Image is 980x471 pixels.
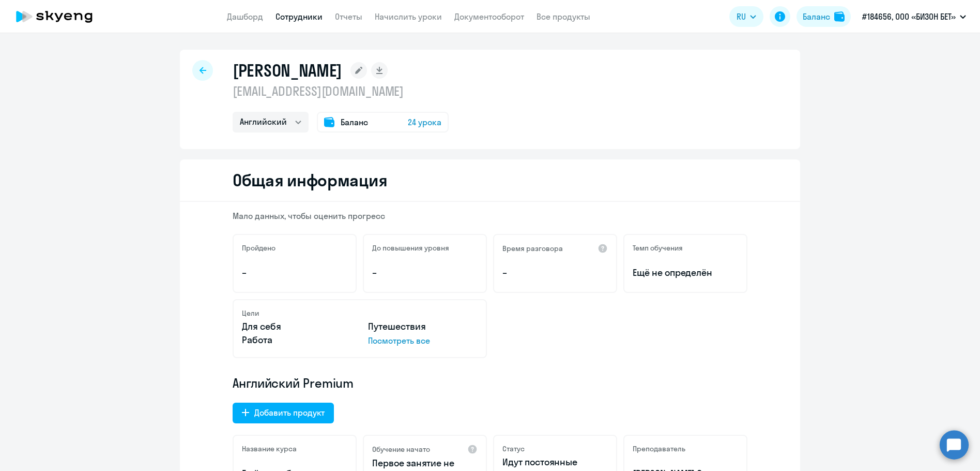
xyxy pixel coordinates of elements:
h5: Пройдено [242,243,275,253]
button: Добавить продукт [233,403,334,423]
h5: Название курса [242,444,297,453]
h5: Цели [242,308,259,318]
a: Сотрудники [275,11,323,22]
p: Для себя [242,320,351,333]
p: [EMAIL_ADDRESS][DOMAIN_NAME] [233,83,449,99]
img: balance [834,11,845,22]
p: Путешествия [368,320,478,333]
p: – [372,266,478,279]
p: Мало данных, чтобы оценить прогресс [233,210,747,222]
span: 24 урока [408,116,441,128]
div: Добавить продукт [254,406,325,419]
button: #184656, ООО «БИЗОН БЕТ» [857,4,971,29]
div: Баланс [803,10,830,23]
a: Начислить уроки [375,11,442,22]
a: Все продукты [537,11,590,22]
h5: Время разговора [502,244,563,253]
h5: Обучение начато [372,445,430,454]
h5: Преподаватель [633,444,685,453]
span: Английский Premium [233,375,354,391]
h5: Темп обучения [633,243,683,253]
button: RU [729,6,763,27]
span: RU [737,10,746,23]
a: Дашборд [227,11,263,22]
h5: До повышения уровня [372,243,449,253]
button: Балансbalance [797,6,851,27]
h5: Статус [502,444,525,453]
p: Работа [242,333,351,347]
p: #184656, ООО «БИЗОН БЕТ» [862,10,956,23]
h2: Общая информация [233,170,387,190]
h1: [PERSON_NAME] [233,60,342,81]
a: Отчеты [335,11,362,22]
span: Баланс [341,116,368,128]
p: – [502,266,608,279]
p: – [242,266,347,279]
p: Посмотреть все [368,334,478,347]
a: Документооборот [454,11,524,22]
span: Ещё не определён [633,266,738,279]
